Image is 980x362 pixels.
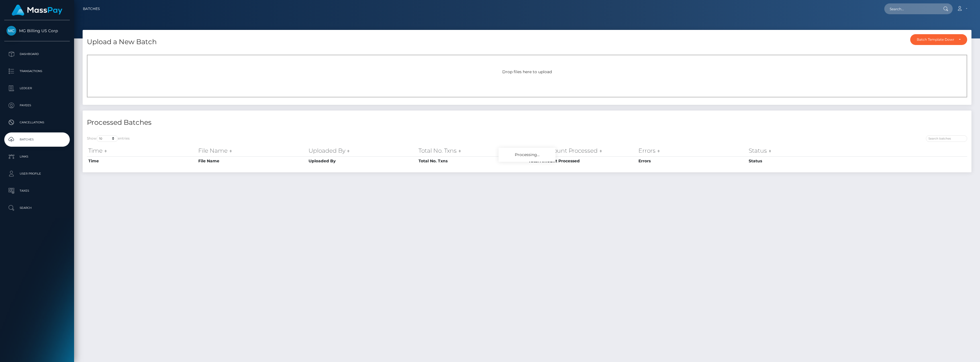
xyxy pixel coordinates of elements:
a: Batches [4,132,70,147]
input: Search batches [926,135,967,142]
a: Links [4,150,70,164]
th: Total Amount Processed [527,156,637,165]
a: Taxes [4,184,70,198]
th: Total No. Txns [417,156,527,165]
h4: Upload a New Batch [87,37,157,47]
a: Dashboard [4,47,70,61]
a: Transactions [4,64,70,78]
img: MassPay Logo [12,5,62,16]
th: Time [87,145,197,156]
label: Show entries [87,135,130,142]
th: Total No. Txns [417,145,527,156]
th: File Name [197,156,307,165]
input: Search... [884,3,938,14]
p: Transactions [7,67,68,75]
th: Errors [637,145,747,156]
h4: Processed Batches [87,118,523,128]
div: Batch Template Download [917,37,954,42]
p: Ledger [7,84,68,93]
span: MG Billing US Corp [4,28,70,33]
a: Payees [4,98,70,113]
p: Dashboard [7,50,68,58]
a: Search [4,201,70,215]
th: Time [87,156,197,165]
p: Links [7,152,68,161]
div: Processing... [499,148,556,162]
th: Errors [637,156,747,165]
p: Payees [7,101,68,110]
th: Status [747,156,857,165]
a: Batches [83,3,100,15]
button: Batch Template Download [910,34,967,45]
p: Search [7,204,68,212]
th: File Name [197,145,307,156]
p: Taxes [7,187,68,195]
th: Uploaded By [307,145,417,156]
span: Drop files here to upload [502,69,552,74]
select: Showentries [97,135,118,142]
th: Total Amount Processed [527,145,637,156]
a: User Profile [4,167,70,181]
th: Uploaded By [307,156,417,165]
th: Status [747,145,857,156]
img: MG Billing US Corp [7,26,16,36]
p: Cancellations [7,118,68,127]
a: Cancellations [4,115,70,130]
a: Ledger [4,81,70,95]
p: Batches [7,135,68,144]
p: User Profile [7,169,68,178]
